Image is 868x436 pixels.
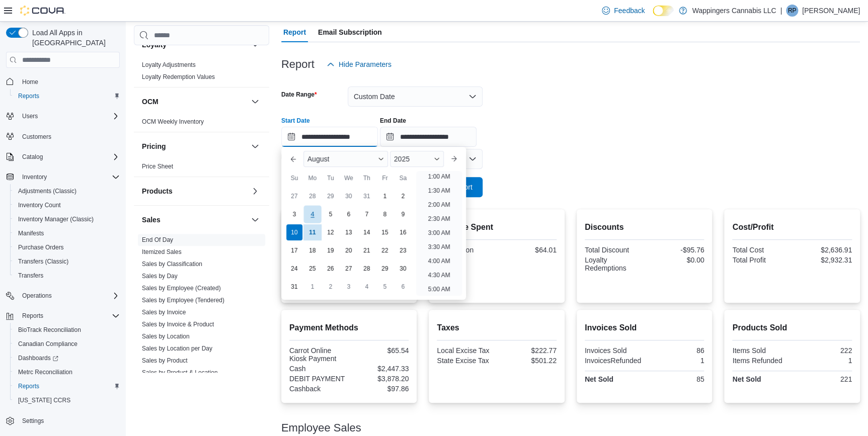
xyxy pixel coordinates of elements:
strong: Net Sold [585,375,613,383]
span: Inventory Count [14,199,120,211]
img: Cova [20,6,65,16]
div: day-8 [377,206,393,222]
button: Reports [10,89,124,103]
a: Itemized Sales [142,248,182,255]
span: Loyalty Adjustments [142,61,196,69]
div: day-3 [341,279,357,295]
a: Reports [14,90,43,102]
div: Cash [289,365,347,373]
span: Sales by Day [142,272,178,280]
div: day-2 [323,279,339,295]
div: day-28 [304,188,321,204]
a: Sales by Invoice & Product [142,321,214,328]
ul: Time [416,171,462,296]
div: day-2 [395,188,411,204]
span: Catalog [18,151,120,163]
div: day-31 [359,188,375,204]
span: Users [18,110,120,122]
span: Transfers (Classic) [18,257,68,266]
div: $2,932.31 [794,256,852,264]
div: $97.86 [351,385,409,393]
li: 1:00 AM [424,170,454,183]
div: day-3 [286,206,302,222]
div: Cashback [289,385,347,393]
button: Products [249,185,261,197]
button: Open list of options [468,155,477,163]
div: -$95.76 [647,246,704,254]
button: Previous Month [285,151,301,167]
button: Customers [2,129,124,144]
span: Adjustments (Classic) [14,185,120,197]
a: BioTrack Reconciliation [14,324,85,336]
div: day-4 [303,206,321,223]
span: Reports [14,90,120,102]
div: Invoices Sold [585,346,643,355]
span: Sales by Invoice [142,308,186,316]
h3: Pricing [142,141,166,151]
span: Reports [22,312,43,320]
a: [US_STATE] CCRS [14,394,74,406]
div: $222.77 [499,346,557,355]
h3: Products [142,186,173,196]
span: Customers [22,133,51,141]
span: Purchase Orders [18,243,64,251]
div: Button. Open the month selector. August is currently selected. [303,151,388,167]
div: day-9 [395,206,411,222]
span: Reports [14,380,120,392]
span: [US_STATE] CCRS [18,396,70,404]
button: Settings [2,413,124,428]
span: Canadian Compliance [18,340,77,348]
a: Sales by Product [142,357,188,364]
span: Users [22,112,38,120]
div: 221 [794,375,852,383]
a: End Of Day [142,236,173,243]
button: Manifests [10,226,124,240]
a: Sales by Employee (Tendered) [142,297,224,304]
span: Email Subscription [318,22,382,42]
a: Settings [18,415,48,427]
div: State Excise Tax [437,357,495,365]
div: 222 [794,346,852,355]
button: Inventory Manager (Classic) [10,212,124,226]
h3: Sales [142,215,161,225]
div: day-25 [304,260,321,277]
span: Sales by Employee (Tendered) [142,296,224,304]
span: Reports [18,92,39,100]
label: Date Range [281,91,317,99]
a: Transfers (Classic) [14,255,72,268]
a: Sales by Invoice [142,309,186,316]
div: Total Discount [585,246,643,254]
input: Press the down key to enter a popover containing a calendar. Press the escape key to close the po... [281,127,378,147]
div: $2,636.91 [794,246,852,254]
div: 85 [647,375,704,383]
button: Adjustments (Classic) [10,184,124,198]
button: Reports [2,309,124,323]
div: Mo [304,170,321,186]
button: Inventory [18,171,51,183]
span: Sales by Product & Location [142,369,218,377]
button: Custom Date [348,86,483,107]
div: day-10 [286,224,302,240]
button: OCM [142,97,247,107]
li: 4:30 AM [424,269,454,281]
span: Washington CCRS [14,394,120,406]
div: day-30 [395,260,411,277]
div: day-27 [286,188,302,204]
a: Adjustments (Classic) [14,185,81,197]
li: 3:30 AM [424,241,454,253]
span: Canadian Compliance [14,338,120,350]
div: Sales [134,234,269,407]
span: Home [22,78,38,86]
span: Itemized Sales [142,248,182,256]
div: Su [286,170,302,186]
li: 2:00 AM [424,199,454,211]
input: Press the down key to open a popover containing a calendar. [380,127,477,147]
span: Sales by Location per Day [142,344,212,353]
a: Dashboards [10,351,124,365]
div: day-6 [341,206,357,222]
div: day-20 [341,242,357,258]
button: Products [142,186,247,196]
span: Price Sheet [142,162,173,170]
div: day-1 [377,188,393,204]
div: 1 [794,357,852,365]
